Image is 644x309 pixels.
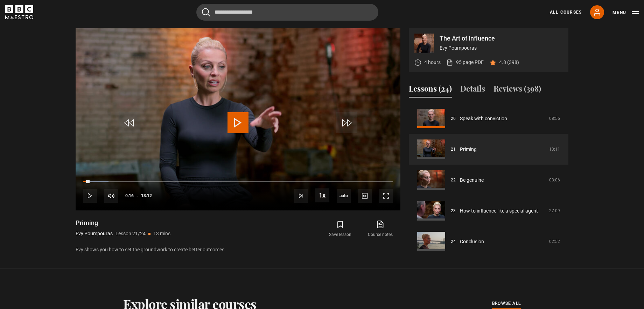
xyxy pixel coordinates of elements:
a: Be genuine [460,177,484,184]
a: 95 page PDF [446,59,484,66]
button: Lessons (24) [409,83,452,98]
span: - [136,193,138,198]
span: auto [337,189,351,203]
span: browse all [492,300,521,307]
a: All Courses [550,9,582,15]
input: Search [196,4,378,21]
p: 4 hours [424,59,441,66]
button: Playback Rate [315,188,329,202]
p: Evy shows you how to set the groundwork to create better outcomes. [76,246,400,253]
button: Play [83,189,97,203]
a: Course notes [360,219,400,239]
p: 13 mins [153,230,170,237]
span: 13:12 [141,189,152,202]
p: Evy Poumpouras [440,44,563,52]
button: Mute [104,189,118,203]
button: Submit the search query [202,8,210,17]
div: Current quality: 360p [337,189,351,203]
p: The Art of Influence [440,35,563,42]
button: Reviews (398) [493,83,541,98]
button: Details [460,83,485,98]
p: Evy Poumpouras [76,230,113,237]
p: Lesson 21/24 [115,230,146,237]
button: Next Lesson [294,189,308,203]
button: Fullscreen [379,189,393,203]
a: Conclusion [460,238,484,245]
button: Captions [358,189,372,203]
h1: Priming [76,219,170,227]
div: Progress Bar [83,181,393,182]
svg: BBC Maestro [5,5,33,19]
video-js: Video Player [76,28,400,210]
a: How to influence like a special agent [460,207,538,215]
a: browse all [492,300,521,308]
span: 0:16 [125,189,134,202]
button: Toggle navigation [612,9,639,16]
a: Speak with conviction [460,115,507,122]
p: 4.8 (398) [499,59,519,66]
a: Priming [460,146,477,153]
button: Save lesson [320,219,360,239]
